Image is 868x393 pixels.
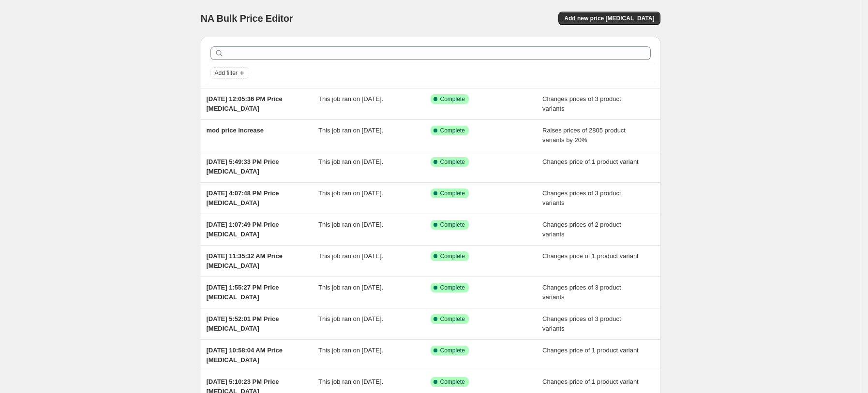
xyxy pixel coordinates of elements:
[207,221,279,238] span: [DATE] 1:07:49 PM Price [MEDICAL_DATA]
[542,252,639,260] span: Changes price of 1 product variant
[318,95,383,102] span: This job ran on [DATE].
[542,158,639,165] span: Changes price of 1 product variant
[207,189,279,206] span: [DATE] 4:07:48 PM Price [MEDICAL_DATA]
[558,12,660,25] button: Add new price [MEDICAL_DATA]
[542,284,621,301] span: Changes prices of 3 product variants
[440,284,465,291] span: Complete
[318,189,383,197] span: This job ran on [DATE].
[542,221,621,238] span: Changes prices of 2 product variants
[207,284,279,301] span: [DATE] 1:55:27 PM Price [MEDICAL_DATA]
[440,315,465,323] span: Complete
[207,252,283,269] span: [DATE] 11:35:32 AM Price [MEDICAL_DATA]
[440,378,465,386] span: Complete
[207,95,283,112] span: [DATE] 12:05:36 PM Price [MEDICAL_DATA]
[207,127,264,134] span: mod price increase
[207,315,279,332] span: [DATE] 5:52:01 PM Price [MEDICAL_DATA]
[542,189,621,206] span: Changes prices of 3 product variants
[318,378,383,385] span: This job ran on [DATE].
[440,189,465,197] span: Complete
[318,252,383,260] span: This job ran on [DATE].
[542,127,626,144] span: Raises prices of 2805 product variants by 20%
[201,13,293,24] span: NA Bulk Price Editor
[207,158,279,175] span: [DATE] 5:49:33 PM Price [MEDICAL_DATA]
[440,347,465,354] span: Complete
[440,221,465,229] span: Complete
[440,252,465,260] span: Complete
[318,315,383,322] span: This job ran on [DATE].
[542,347,639,354] span: Changes price of 1 product variant
[542,315,621,332] span: Changes prices of 3 product variants
[440,95,465,103] span: Complete
[215,69,238,77] span: Add filter
[318,127,383,134] span: This job ran on [DATE].
[318,347,383,354] span: This job ran on [DATE].
[440,127,465,134] span: Complete
[318,221,383,228] span: This job ran on [DATE].
[318,158,383,165] span: This job ran on [DATE].
[207,347,283,364] span: [DATE] 10:58:04 AM Price [MEDICAL_DATA]
[318,284,383,291] span: This job ran on [DATE].
[564,15,654,22] span: Add new price [MEDICAL_DATA]
[542,95,621,112] span: Changes prices of 3 product variants
[440,158,465,166] span: Complete
[210,67,249,79] button: Add filter
[542,378,639,385] span: Changes price of 1 product variant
